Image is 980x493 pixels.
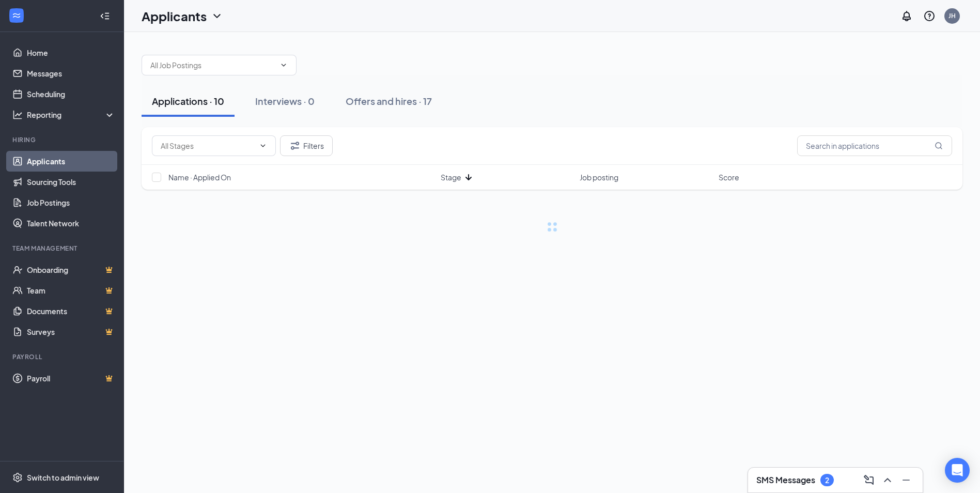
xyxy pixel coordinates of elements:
svg: Collapse [100,11,110,21]
svg: Minimize [900,474,912,486]
span: Stage [441,172,461,182]
button: ChevronUp [879,472,896,488]
a: Job Postings [27,192,115,213]
a: Home [27,42,115,63]
svg: QuestionInfo [923,10,936,22]
a: Messages [27,63,115,84]
h1: Applicants [142,7,207,25]
button: ComposeMessage [861,472,877,488]
a: DocumentsCrown [27,301,115,321]
div: Team Management [12,244,113,253]
svg: WorkstreamLogo [11,10,22,21]
div: Switch to admin view [27,472,99,483]
input: All Stages [161,140,255,151]
svg: MagnifyingGlass [935,142,943,150]
a: Applicants [27,151,115,172]
svg: ArrowDown [462,171,475,183]
svg: ComposeMessage [863,474,875,486]
a: Sourcing Tools [27,172,115,192]
a: OnboardingCrown [27,259,115,280]
div: Offers and hires · 17 [346,95,432,107]
button: Minimize [898,472,914,488]
div: Applications · 10 [152,95,224,107]
input: Search in applications [797,135,952,156]
div: Interviews · 0 [255,95,315,107]
svg: ChevronDown [279,61,288,69]
a: SurveysCrown [27,321,115,342]
svg: ChevronDown [211,10,223,22]
svg: Settings [12,472,23,483]
div: Payroll [12,352,113,361]
span: Name · Applied On [168,172,231,182]
span: Job posting [580,172,618,182]
a: Talent Network [27,213,115,234]
span: Score [719,172,739,182]
svg: ChevronDown [259,142,267,150]
h3: SMS Messages [756,474,815,486]
svg: ChevronUp [881,474,894,486]
div: 2 [825,476,829,485]
button: Filter Filters [280,135,333,156]
svg: Filter [289,140,301,152]
div: Reporting [27,110,116,120]
a: PayrollCrown [27,368,115,389]
div: JH [948,11,956,20]
input: All Job Postings [150,59,275,71]
svg: Analysis [12,110,23,120]
div: Open Intercom Messenger [945,458,970,483]
a: TeamCrown [27,280,115,301]
a: Scheduling [27,84,115,104]
div: Hiring [12,135,113,144]
svg: Notifications [900,10,913,22]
